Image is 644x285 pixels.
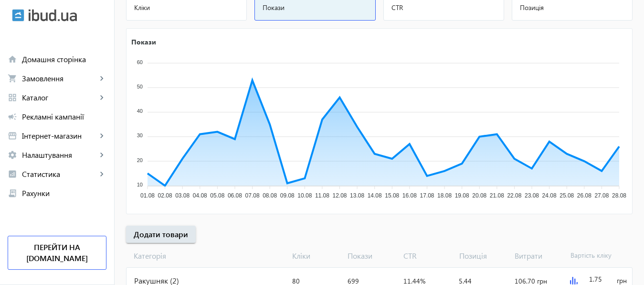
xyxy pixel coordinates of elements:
[511,251,567,261] span: Витрати
[402,192,417,199] tspan: 16.08
[612,192,626,199] tspan: 28.08
[560,192,574,199] tspan: 25.08
[542,192,557,199] tspan: 24.08
[333,192,347,199] tspan: 12.08
[22,55,106,64] span: Домашня сторінка
[507,192,521,199] tspan: 22.08
[22,74,97,83] span: Замовлення
[97,131,106,141] mat-icon: keyboard_arrow_right
[455,251,511,261] span: Позиція
[97,169,106,179] mat-icon: keyboard_arrow_right
[12,9,24,22] img: ibud.svg
[97,150,106,160] mat-icon: keyboard_arrow_right
[8,112,17,121] mat-icon: campaign
[567,251,623,261] span: Вартість кліку
[22,112,106,121] span: Рекламні кампанії
[158,192,172,199] tspan: 02.08
[137,84,143,89] tspan: 50
[472,192,486,199] tspan: 20.08
[8,150,17,160] mat-icon: settings
[97,93,106,102] mat-icon: keyboard_arrow_right
[228,192,242,199] tspan: 06.08
[97,74,106,83] mat-icon: keyboard_arrow_right
[175,192,190,199] tspan: 03.08
[134,3,239,12] span: Кліки
[137,157,143,163] tspan: 20
[570,277,578,285] img: graph.svg
[8,131,17,141] mat-icon: storefront
[455,192,469,199] tspan: 19.08
[520,3,624,12] span: Позиція
[577,192,591,199] tspan: 26.08
[131,37,156,46] text: Покази
[8,169,17,179] mat-icon: analytics
[280,192,295,199] tspan: 09.08
[137,182,143,187] tspan: 10
[137,132,143,138] tspan: 30
[22,131,97,141] span: Інтернет-магазин
[210,192,224,199] tspan: 05.08
[8,93,17,102] mat-icon: grid_view
[525,192,539,199] tspan: 23.08
[140,192,155,199] tspan: 01.08
[126,226,196,243] button: Додати товари
[8,74,17,83] mat-icon: shopping_cart
[193,192,207,199] tspan: 04.08
[134,229,188,240] span: Додати товари
[594,192,609,199] tspan: 27.08
[29,9,77,22] img: ibud_text.svg
[126,251,288,261] span: Категорія
[22,169,97,179] span: Статистика
[490,192,504,199] tspan: 21.08
[420,192,434,199] tspan: 17.08
[137,108,143,114] tspan: 40
[263,192,277,199] tspan: 08.08
[315,192,329,199] tspan: 11.08
[263,3,367,12] span: Покази
[437,192,452,199] tspan: 18.08
[8,188,17,198] mat-icon: receipt_long
[385,192,399,199] tspan: 15.08
[22,150,97,160] span: Налаштування
[8,236,106,270] a: Перейти на [DOMAIN_NAME]
[22,93,97,102] span: Каталог
[344,251,400,261] span: Покази
[368,192,382,199] tspan: 14.08
[297,192,312,199] tspan: 10.08
[400,251,455,261] span: CTR
[391,3,496,12] span: CTR
[8,55,17,64] mat-icon: home
[288,251,344,261] span: Кліки
[137,59,143,65] tspan: 60
[245,192,260,199] tspan: 07.08
[22,188,106,198] span: Рахунки
[350,192,364,199] tspan: 13.08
